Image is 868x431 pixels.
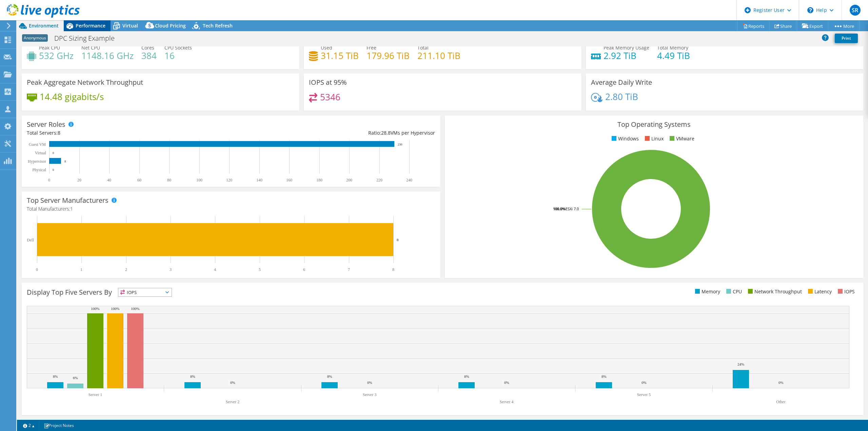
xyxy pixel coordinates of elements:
text: Server 1 [88,392,102,397]
text: Server 3 [363,392,376,397]
text: Server 4 [500,399,513,404]
text: 0% [642,380,647,385]
text: 8% [327,374,332,378]
text: 0 [48,178,50,182]
span: Cores [141,44,154,51]
span: CPU Sockets [164,44,192,51]
span: Peak CPU [39,44,60,51]
a: Reports [737,21,770,31]
a: Export [797,21,828,31]
span: 28.8 [381,130,391,136]
text: 8% [53,374,58,378]
h4: 14.48 gigabits/s [40,93,104,100]
text: 20 [77,178,81,182]
span: Anonymous [22,34,48,42]
text: Guest VM [29,142,46,147]
h3: Peak Aggregate Network Throughput [27,79,143,86]
span: Total [417,44,429,51]
tspan: 100.0% [553,206,566,211]
text: 8 [392,267,394,272]
text: 160 [286,178,292,182]
div: Total Servers: [27,129,231,137]
li: IOPS [836,288,855,295]
svg: \n [807,7,813,13]
h4: 5346 [320,93,340,101]
span: Used [321,44,332,51]
text: 180 [316,178,322,182]
text: 40 [107,178,111,182]
span: 1 [70,205,73,212]
h4: 384 [141,52,157,59]
li: Network Throughput [746,288,802,295]
text: Server 5 [637,392,651,397]
text: 7 [348,267,350,272]
text: Server 2 [226,399,239,404]
text: 1 [80,267,82,272]
li: Memory [693,288,720,295]
h1: DPC Sizing Example [51,35,125,42]
text: 3 [170,267,172,272]
text: 100% [91,307,100,311]
text: 0 [53,151,54,155]
text: 0% [504,380,509,385]
h4: 211.10 TiB [417,52,460,59]
span: Virtual [122,22,138,29]
h3: Top Operating Systems [450,121,858,128]
h3: Average Daily Write [591,79,652,86]
span: 8 [58,130,60,136]
span: Net CPU [81,44,100,51]
text: 8% [464,374,469,378]
span: Performance [76,22,105,29]
text: 200 [346,178,352,182]
h3: Top Server Manufacturers [27,197,108,204]
h4: 2.80 TiB [605,93,638,100]
span: Free [367,44,376,51]
text: 100 [196,178,202,182]
h4: 31.15 TiB [321,52,359,59]
text: 120 [226,178,232,182]
text: 0 [36,267,38,272]
text: 8 [64,160,66,163]
tspan: ESXi 7.0 [566,206,579,211]
text: 240 [406,178,412,182]
span: IOPS [118,288,172,296]
text: 100% [111,307,120,311]
span: Total Memory [657,44,688,51]
text: 140 [256,178,262,182]
text: 8 [397,238,399,242]
h4: 4.49 TiB [657,52,690,59]
text: 2 [125,267,127,272]
text: 60 [137,178,141,182]
text: 0% [367,380,372,385]
text: 0% [230,380,235,385]
h4: 532 GHz [39,52,74,59]
span: SR [850,5,861,16]
text: 6 [303,267,305,272]
li: Windows [610,135,639,142]
li: CPU [725,288,742,295]
text: 5 [259,267,261,272]
h4: 2.92 TiB [604,52,649,59]
h4: 179.96 TiB [367,52,410,59]
text: 8% [190,374,195,378]
h3: Server Roles [27,121,65,128]
text: Dell [27,238,34,242]
span: Tech Refresh [203,22,233,29]
h4: 1148.16 GHz [81,52,134,59]
text: 0% [778,380,784,385]
text: 0 [53,168,54,172]
text: Other [776,399,785,404]
a: Share [769,21,797,31]
text: 4 [214,267,216,272]
text: 24% [737,362,744,366]
h4: 16 [164,52,192,59]
text: 230 [398,143,402,146]
a: Print [835,34,858,43]
text: 6% [73,376,78,380]
li: Latency [806,288,832,295]
h3: IOPS at 95% [309,79,347,86]
li: VMware [668,135,694,142]
text: 80 [167,178,171,182]
span: Peak Memory Usage [604,44,649,51]
div: Ratio: VMs per Hypervisor [231,129,435,137]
